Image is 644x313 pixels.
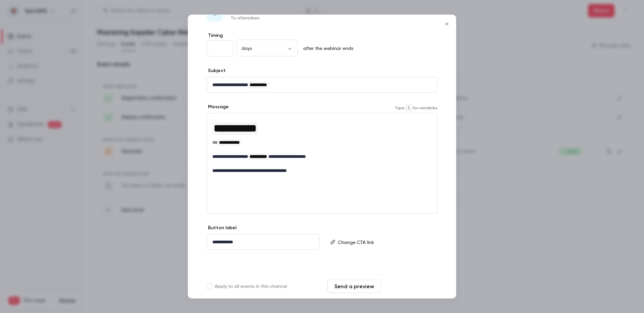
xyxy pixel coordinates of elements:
[405,104,413,112] code: {
[231,15,283,21] p: To attendees
[207,235,319,250] div: editor
[236,45,298,52] div: days
[207,283,287,290] label: Apply to all events in this channel
[335,235,437,250] div: editor
[207,225,236,231] label: Button label
[395,104,437,112] span: Type for variables
[207,77,437,92] div: editor
[327,280,381,293] button: Send a preview
[207,67,226,74] label: Subject
[207,104,229,110] label: Message
[440,17,453,31] button: Close
[207,114,437,178] div: editor
[207,32,437,39] label: Timing
[384,280,437,293] button: Save changes
[301,45,353,52] p: after the webinar ends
